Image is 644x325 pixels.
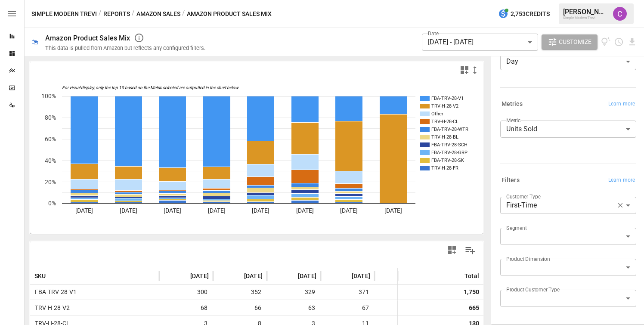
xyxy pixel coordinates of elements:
[601,34,611,50] button: View documentation
[208,207,226,214] text: [DATE]
[132,9,135,19] div: /
[41,93,56,99] text: 100%
[431,119,458,124] text: TRV-H-28-CL
[506,224,526,232] label: Segment
[31,304,70,311] span: TRV-H-28-V2
[431,96,464,101] text: FBA-TRV-28-V1
[339,270,351,282] button: Sort
[511,9,550,19] span: 2,753 Credits
[500,121,636,138] div: Units Sold
[431,111,443,117] text: Other
[103,9,130,19] button: Reports
[461,241,480,260] button: Manage Columns
[428,30,439,37] label: Date
[506,255,550,263] label: Product Dimension
[393,270,405,282] button: Sort
[177,270,189,282] button: Sort
[190,272,209,280] span: [DATE]
[303,285,316,300] span: 329
[250,285,263,300] span: 352
[30,79,483,234] svg: A chart.
[431,142,468,148] text: FBA-TRV-28-SCH
[500,53,636,70] div: Day
[199,300,209,316] span: 68
[31,38,38,46] div: 🛍
[502,176,520,185] h6: Filters
[164,207,181,214] text: [DATE]
[182,9,185,19] div: /
[608,100,635,108] span: Learn more
[608,2,632,26] button: Corbin Wallace
[45,136,56,142] text: 60%
[431,165,458,171] text: TRV-H-28-FR
[357,285,370,300] span: 371
[31,288,77,295] span: FBA-TRV-28-V1
[45,45,205,51] div: This data is pulled from Amazon but reflects any configured filters.
[464,285,479,300] div: 1,750
[307,300,316,316] span: 63
[47,270,59,282] button: Sort
[614,37,624,47] button: Schedule report
[45,34,130,42] div: Amazon Product Sales Mix
[31,9,97,19] button: Simple Modern Trevi
[296,207,314,214] text: [DATE]
[506,286,560,293] label: Product Customer Type
[252,207,269,214] text: [DATE]
[361,300,370,316] span: 67
[75,207,93,214] text: [DATE]
[99,9,102,19] div: /
[431,103,458,109] text: TRV-H-28-V2
[627,37,637,47] button: Download report
[506,49,523,56] label: Interval
[120,207,137,214] text: [DATE]
[48,200,56,207] text: 0%
[136,9,180,19] button: Amazon Sales
[45,114,56,121] text: 80%
[506,117,520,124] label: Metric
[469,300,479,316] div: 665
[608,176,635,185] span: Learn more
[352,272,370,280] span: [DATE]
[500,197,630,214] div: First-Time
[34,272,46,280] span: SKU
[244,272,263,280] span: [DATE]
[196,285,209,300] span: 300
[431,134,458,140] text: TRV-H-28-BL
[542,34,598,50] button: Customize
[231,270,243,282] button: Sort
[45,179,56,186] text: 20%
[298,272,316,280] span: [DATE]
[464,272,479,279] div: Total
[384,207,402,214] text: [DATE]
[613,7,627,21] img: Corbin Wallace
[253,300,263,316] span: 66
[563,16,608,20] div: Simple Modern Trevi
[502,99,523,109] h6: Metrics
[563,8,608,16] div: [PERSON_NAME]
[422,34,538,51] div: [DATE] - [DATE]
[285,270,297,282] button: Sort
[431,158,464,163] text: FBA-TRV-28-SK
[340,207,358,214] text: [DATE]
[45,157,56,164] text: 40%
[559,37,591,47] span: Customize
[62,85,239,90] text: For visual display, only the top 10 based on the Metric selected are outputted in the chart below.
[431,127,468,132] text: FBA-TRV-28-WTR
[431,150,468,155] text: FBA-TRV-28-GRP
[506,193,541,200] label: Customer Type
[495,6,553,22] button: 2,753Credits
